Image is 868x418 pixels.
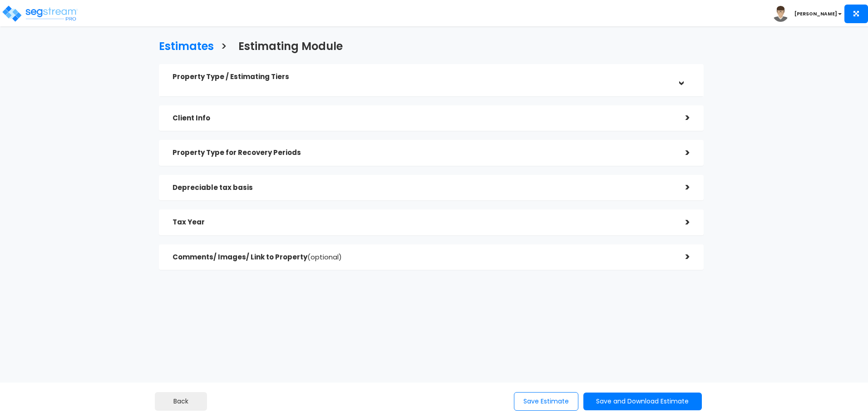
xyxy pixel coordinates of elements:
h5: Depreciable tax basis [173,184,672,192]
h5: Comments/ Images/ Link to Property [173,254,672,261]
img: avatar.png [773,6,789,22]
h5: Property Type / Estimating Tiers [173,73,672,81]
b: [PERSON_NAME] [794,10,837,17]
h5: Tax Year [173,219,672,226]
div: > [672,215,690,229]
button: Back [155,392,207,411]
div: > [674,68,688,86]
button: Save and Download Estimate [583,393,702,410]
h3: > [221,40,227,55]
h5: Property Type for Recovery Periods [173,149,672,157]
h3: Estimates [159,40,214,55]
a: Estimates [152,31,214,59]
div: > [672,180,690,194]
label: *Property Type [173,94,222,106]
div: > [672,250,690,264]
span: (optional) [307,252,342,262]
h3: Estimating Module [238,40,343,55]
button: Save Estimate [514,392,578,411]
div: > [672,111,690,125]
h5: Client Info [173,114,672,122]
a: Estimating Module [232,31,343,59]
div: > [672,146,690,160]
img: logo_pro_r.png [1,5,79,23]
